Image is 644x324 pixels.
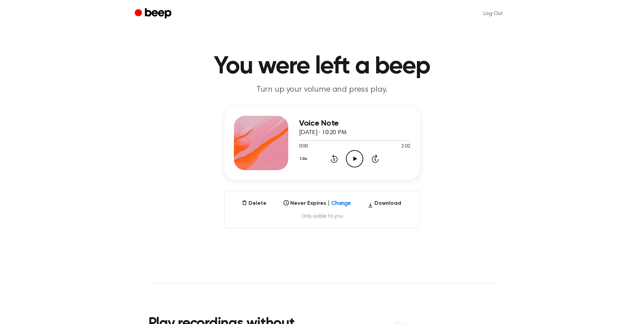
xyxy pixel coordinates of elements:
a: Beep [135,7,173,20]
span: 0:00 [299,143,308,150]
button: Delete [239,199,269,208]
h3: Voice Note [299,119,410,128]
a: Log Out [477,5,510,22]
span: Only visible to you [233,213,411,220]
button: 1.0x [299,153,310,165]
span: [DATE] · 10:20 PM [299,130,347,136]
h1: You were left a beep [148,54,496,79]
span: 2:02 [401,143,410,150]
button: Download [365,199,404,210]
p: Turn up your volume and press play. [192,84,453,95]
